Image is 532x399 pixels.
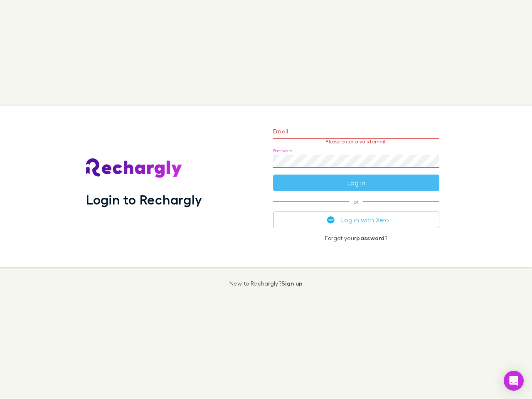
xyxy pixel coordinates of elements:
[504,371,524,391] div: Open Intercom Messenger
[86,158,182,178] img: Rechargly's Logo
[327,216,335,224] img: Xero's logo
[229,280,303,287] p: New to Rechargly?
[273,148,293,154] label: Password
[273,175,439,191] button: Log in
[273,212,439,228] button: Log in with Xero
[356,234,384,241] a: password
[86,192,202,207] h1: Login to Rechargly
[273,235,439,241] p: Forgot your ?
[281,280,303,287] a: Sign up
[273,201,439,202] span: or
[273,139,439,145] p: Please enter a valid email.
